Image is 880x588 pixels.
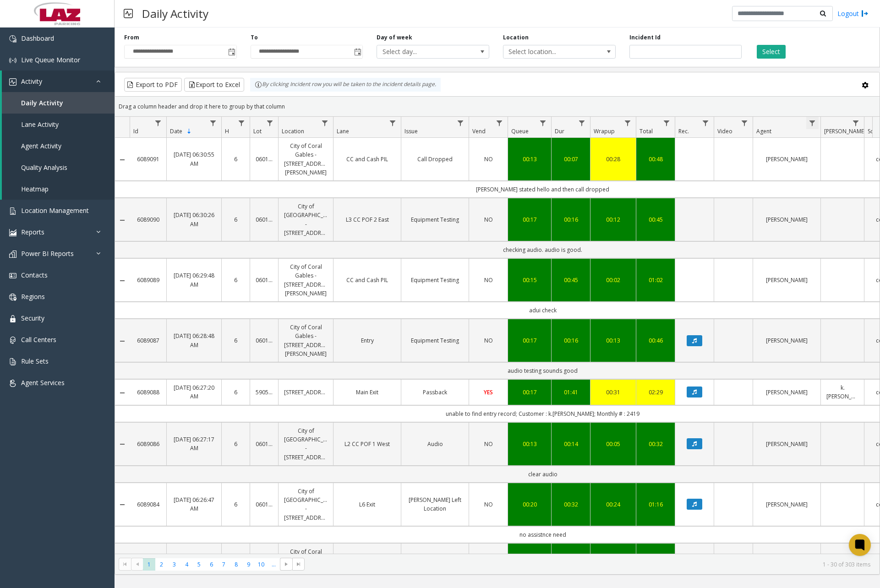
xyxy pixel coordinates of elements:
[21,378,65,387] span: Agent Services
[484,337,493,344] span: NO
[284,262,328,298] a: City of Coral Gables - [STREET_ADDRESS][PERSON_NAME]
[227,336,244,345] a: 6
[135,215,161,224] a: 6089090
[514,276,546,284] a: 00:15
[251,33,258,42] label: To
[596,388,630,397] div: 00:31
[9,35,16,43] img: 'icon'
[184,78,244,92] button: Export to Excel
[21,163,67,172] span: Quality Analysis
[9,229,16,236] img: 'icon'
[124,78,182,92] button: Export to PDF
[9,358,16,365] img: 'icon'
[2,71,115,92] a: Activity
[514,155,546,163] a: 00:13
[135,500,161,509] a: 6089084
[596,155,630,163] div: 00:28
[514,500,546,509] a: 00:20
[475,155,502,163] a: NO
[115,156,130,163] a: Collapse Details
[21,314,44,322] span: Security
[227,440,244,448] a: 6
[115,117,880,554] div: Data table
[21,98,63,107] span: Daily Activity
[124,33,139,42] label: From
[824,127,866,135] span: [PERSON_NAME]
[339,500,395,509] a: L6 Exit
[284,323,328,358] a: City of Coral Gables - [STREET_ADDRESS][PERSON_NAME]
[511,127,529,135] span: Queue
[21,271,48,279] span: Contacts
[256,500,273,509] a: 060133
[282,127,304,135] span: Location
[352,45,362,58] span: Toggle popup
[622,117,634,129] a: Wrapup Filter Menu
[629,33,661,42] label: Incident Id
[21,77,42,86] span: Activity
[377,33,412,42] label: Day of week
[9,250,16,258] img: 'icon'
[642,215,669,224] div: 00:45
[9,294,16,301] img: 'icon'
[557,388,585,397] a: 01:41
[642,155,669,163] a: 00:48
[717,127,732,135] span: Video
[514,215,546,224] div: 00:17
[115,441,130,448] a: Collapse Details
[2,135,115,157] a: Agent Activity
[339,440,395,448] a: L2 CC POF 1 West
[555,127,564,135] span: Dur
[642,276,669,284] a: 01:02
[642,440,669,448] div: 00:32
[472,127,486,135] span: Vend
[475,500,502,509] a: NO
[115,98,880,114] div: Drag a column header and drop it here to group by that column
[284,142,328,177] a: City of Coral Gables - [STREET_ADDRESS][PERSON_NAME]
[21,206,89,215] span: Location Management
[404,127,418,135] span: Issue
[837,9,869,18] a: Logout
[21,292,45,301] span: Regions
[155,558,168,571] span: Page 2
[21,120,59,129] span: Lane Activity
[557,155,585,163] div: 00:07
[759,336,815,345] a: [PERSON_NAME]
[172,211,216,228] a: [DATE] 06:30:26 AM
[256,276,273,284] a: 060134
[596,440,630,448] a: 00:05
[642,336,669,345] div: 00:46
[339,155,395,163] a: CC and Cash PIL
[475,215,502,224] a: NO
[861,9,869,18] img: logout
[227,500,244,509] a: 6
[503,45,593,58] span: Select location...
[759,388,815,397] a: [PERSON_NAME]
[310,561,870,568] kendo-pager-info: 1 - 30 of 303 items
[596,276,630,284] a: 00:02
[339,215,395,224] a: L3 CC POF 2 East
[557,336,585,345] div: 00:16
[256,215,273,224] a: 060133
[514,336,546,345] a: 00:17
[557,276,585,284] a: 00:45
[475,388,502,397] a: YES
[759,215,815,224] a: [PERSON_NAME]
[387,117,399,129] a: Lane Filter Menu
[292,558,305,571] span: Go to the last page
[9,380,16,387] img: 'icon'
[514,440,546,448] a: 00:13
[225,127,229,135] span: H
[594,127,615,135] span: Wrapup
[205,558,218,571] span: Page 6
[152,117,164,129] a: Id Filter Menu
[826,383,858,401] a: k.[PERSON_NAME]
[242,558,255,571] span: Page 9
[284,547,328,583] a: City of Coral Gables - [STREET_ADDRESS][PERSON_NAME]
[850,117,862,129] a: Parker Filter Menu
